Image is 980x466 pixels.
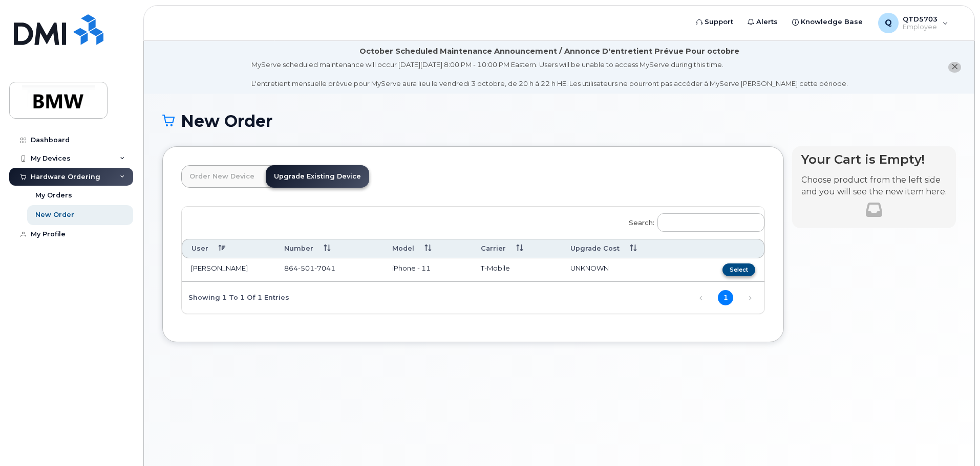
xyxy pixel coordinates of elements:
[801,152,947,166] h4: Your Cart is Empty!
[251,60,848,88] div: MyServe scheduled maintenance will occur [DATE][DATE] 8:00 PM - 10:00 PM Eastern. Users will be u...
[266,165,369,188] a: Upgrade Existing Device
[722,263,755,276] button: Select
[359,46,739,57] div: October Scheduled Maintenance Announcement / Annonce D'entretient Prévue Pour octobre
[181,165,263,188] a: Order New Device
[314,264,335,272] span: 7041
[284,264,335,272] span: 864
[948,62,961,73] button: close notification
[162,112,956,130] h1: New Order
[657,213,764,232] input: Search:
[383,239,472,258] th: Model: activate to sort column ascending
[561,239,687,258] th: Upgrade Cost: activate to sort column ascending
[275,239,383,258] th: Number: activate to sort column ascending
[472,258,561,282] td: T-Mobile
[622,207,764,235] label: Search:
[182,258,275,282] td: [PERSON_NAME]
[182,239,275,258] th: User: activate to sort column descending
[801,174,947,198] p: Choose product from the left side and you will see the new item here.
[742,291,758,306] a: Next
[718,290,733,305] a: 1
[570,264,609,272] span: UNKNOWN
[383,258,472,282] td: iPhone - 11
[472,239,561,258] th: Carrier: activate to sort column ascending
[693,291,709,306] a: Previous
[935,421,972,458] iframe: Messenger Launcher
[298,264,314,272] span: 501
[182,289,289,306] div: Showing 1 to 1 of 1 entries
